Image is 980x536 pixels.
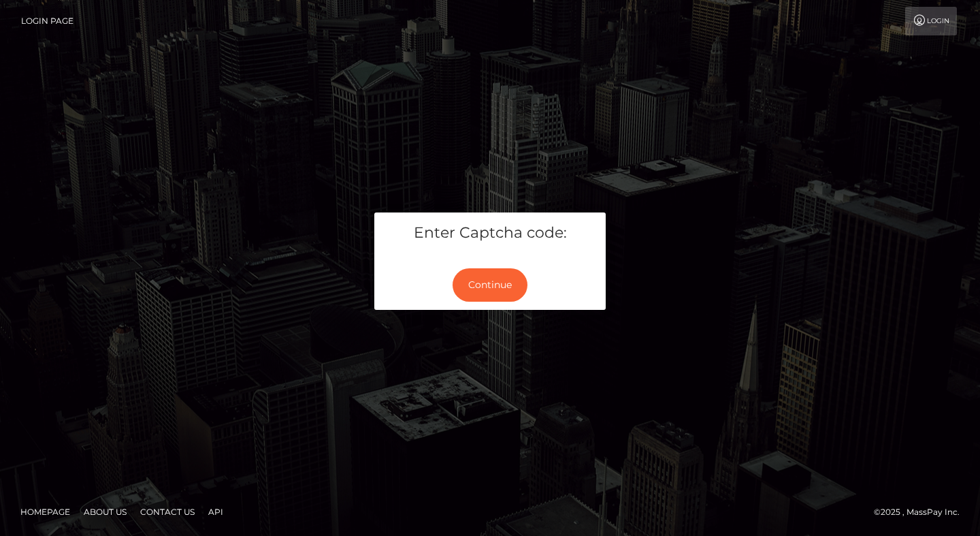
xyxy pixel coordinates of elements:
a: Homepage [15,501,76,522]
h5: Enter Captcha code: [385,223,595,244]
a: Login Page [21,7,73,35]
a: Contact Us [135,501,200,522]
a: API [203,501,229,522]
a: Login [905,7,957,35]
div: © 2025 , MassPay Inc. [874,505,970,520]
a: About Us [78,501,132,522]
button: Continue [453,268,527,302]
